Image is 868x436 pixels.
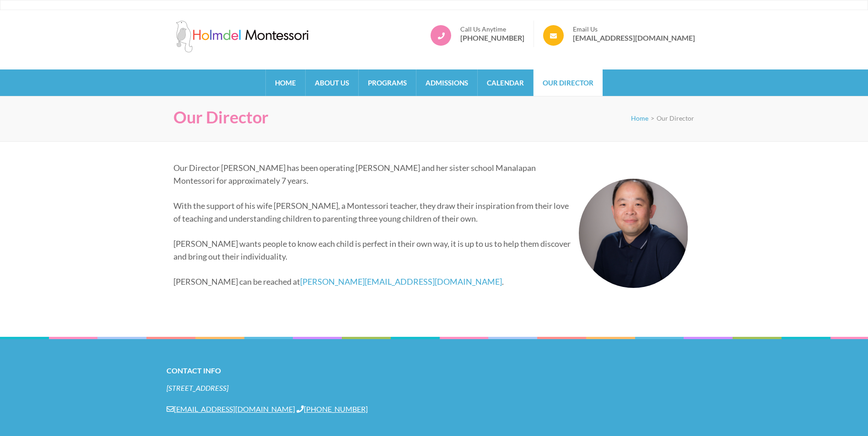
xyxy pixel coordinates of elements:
a: Calendar [478,69,533,96]
p: Our Director [PERSON_NAME] has been operating [PERSON_NAME] and her sister school Manalapan Monte... [173,161,688,187]
span: > [651,114,654,122]
h2: Contact Info [167,364,702,377]
a: [PHONE_NUMBER] [460,33,524,43]
a: Programs [359,69,416,96]
p: [PERSON_NAME] wants people to know each child is perfect in their own way, it is up to us to help... [173,237,688,263]
a: [EMAIL_ADDRESS][DOMAIN_NAME] [167,404,295,413]
a: [PERSON_NAME][EMAIL_ADDRESS][DOMAIN_NAME] [300,276,502,287]
a: [PHONE_NUMBER] [297,404,368,413]
span: Email Us [573,25,695,33]
a: About Us [306,69,358,96]
a: Our Director [534,69,603,96]
a: Home [266,69,305,96]
p: [PERSON_NAME] can be reached at . [173,275,688,288]
h1: Our Director [173,107,269,127]
a: Admissions [416,69,477,96]
span: Call Us Anytime [460,25,524,33]
a: Home [631,114,648,122]
img: Holmdel Montessori School [173,21,311,53]
a: [EMAIL_ADDRESS][DOMAIN_NAME] [573,33,695,43]
address: [STREET_ADDRESS] [167,383,702,393]
p: With the support of his wife [PERSON_NAME], a Montessori teacher, they draw their inspiration fro... [173,199,688,225]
